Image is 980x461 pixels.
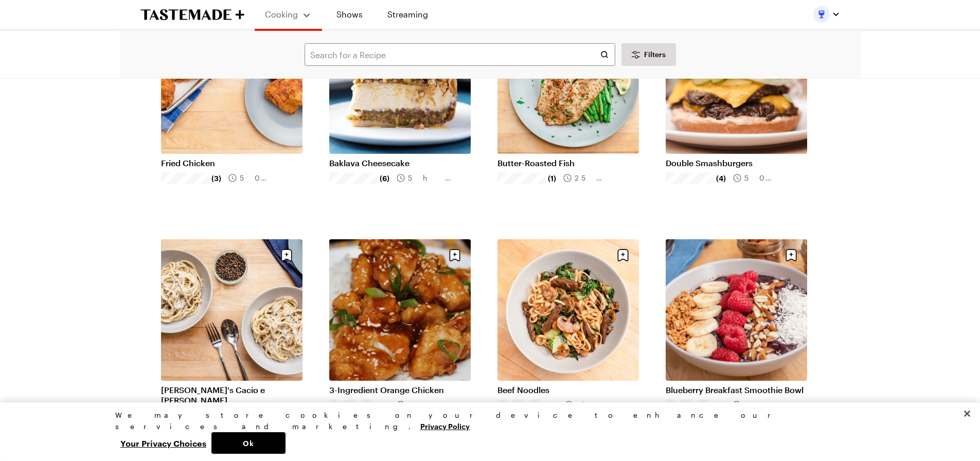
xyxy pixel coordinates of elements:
button: Save recipe [613,245,633,265]
input: Search for a Recipe [305,43,615,66]
button: Save recipe [445,245,465,265]
button: Close [956,402,978,425]
a: Beef Noodles [497,385,639,395]
a: Double Smashburgers [666,158,807,168]
a: [PERSON_NAME]'s Cacio e [PERSON_NAME] [161,385,302,405]
div: Privacy [115,410,856,454]
button: Save recipe [277,245,296,265]
button: Save recipe [781,245,801,265]
button: Ok [211,432,286,454]
a: Fried Chicken [161,158,302,168]
a: Butter-Roasted Fish [497,158,639,168]
div: We may store cookies on your device to enhance our services and marketing. [115,410,856,432]
span: Filters [644,49,666,60]
img: Profile picture [813,6,830,23]
a: More information about your privacy, opens in a new tab [420,421,470,431]
button: Your Privacy Choices [115,432,211,454]
a: 3-Ingredient Orange Chicken [329,385,471,395]
button: Cooking [265,4,312,25]
a: To Tastemade Home Page [140,9,244,21]
span: Cooking [265,9,298,19]
a: Baklava Cheesecake [329,158,471,168]
button: Profile picture [813,6,840,23]
button: Desktop filters [621,43,676,66]
a: Blueberry Breakfast Smoothie Bowl [666,385,807,395]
